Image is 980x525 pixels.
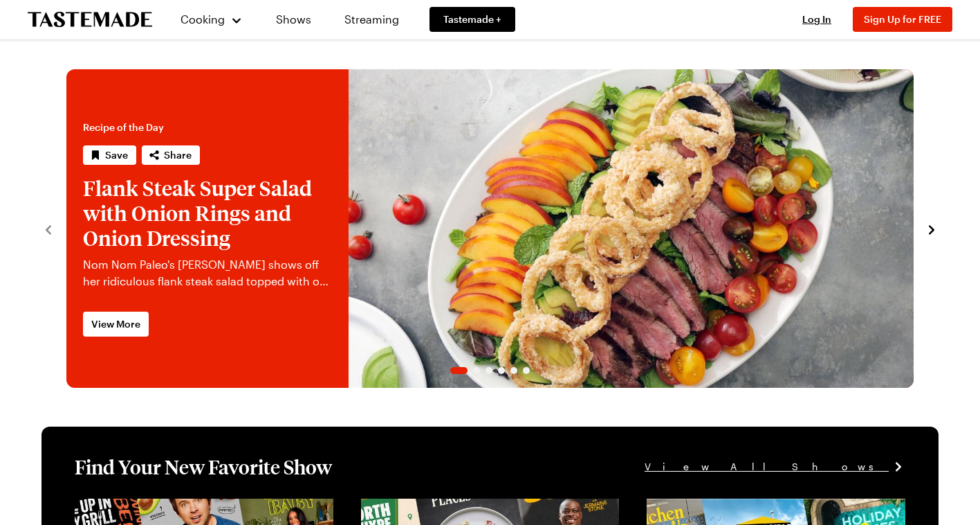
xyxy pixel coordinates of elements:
button: Log In [789,12,844,26]
div: 1 / 6 [66,69,914,388]
a: View full content for [object Object] [75,500,264,513]
a: Tastemade + [429,7,515,32]
span: Cooking [181,12,225,26]
button: Sign Up for FREE [853,7,952,32]
span: Go to slide 5 [510,367,517,374]
span: Tastemade + [443,12,501,26]
span: View All Shows [645,459,889,474]
a: View full content for [object Object] [647,500,835,513]
span: Log In [802,13,831,25]
h1: Find Your New Favorite Show [75,454,332,479]
button: Share [142,145,200,165]
span: Go to slide 4 [498,367,505,374]
button: navigate to next item [925,220,939,237]
span: Go to slide 6 [523,367,530,374]
span: Go to slide 3 [486,367,492,374]
span: Sign Up for FREE [864,13,941,25]
span: Save [105,148,128,162]
button: Save recipe [83,145,136,165]
a: View All Shows [645,459,905,474]
span: Share [164,148,192,162]
span: Go to slide 1 [450,367,468,374]
span: View More [91,317,140,331]
button: navigate to previous item [41,220,55,237]
a: View More [83,312,149,337]
button: Cooking [180,3,243,36]
a: To Tastemade Home Page [28,12,152,28]
a: View full content for [object Object] [361,500,550,513]
span: Go to slide 2 [473,367,480,374]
